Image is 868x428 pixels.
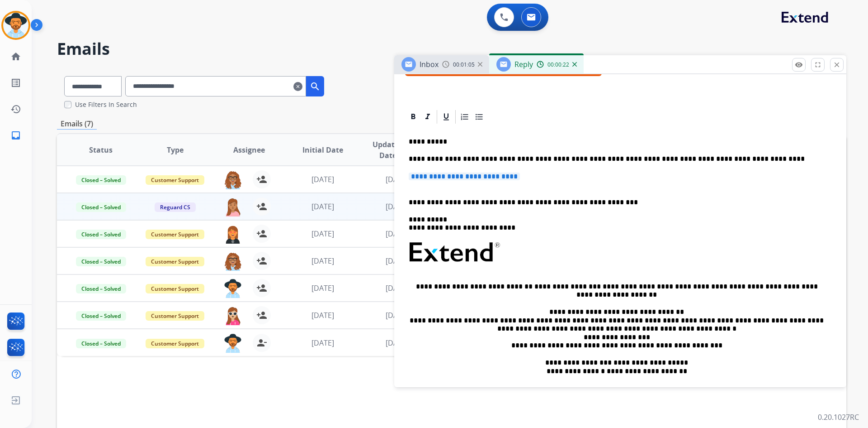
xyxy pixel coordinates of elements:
div: Bullet List [472,110,486,124]
mat-icon: person_add [256,201,267,212]
span: Customer Support [146,230,204,239]
div: Underline [439,110,453,124]
div: Bold [406,110,420,124]
span: [DATE] [386,283,408,293]
span: [DATE] [311,283,334,293]
img: agent-avatar [224,306,242,325]
mat-icon: remove_red_eye [795,61,803,69]
mat-icon: clear [293,81,302,92]
mat-icon: person_add [256,283,267,293]
span: [DATE] [311,310,334,320]
img: agent-avatar [224,225,242,244]
span: [DATE] [311,202,334,212]
div: Ordered List [458,110,472,124]
mat-icon: list_alt [10,77,21,88]
mat-icon: fullscreen [814,61,822,69]
span: Closed – Solved [76,230,126,239]
span: [DATE] [386,174,408,184]
mat-icon: person_remove [256,337,267,348]
mat-icon: inbox [10,130,21,141]
span: Type [167,144,184,155]
span: [DATE] [311,174,334,184]
span: Customer Support [146,257,204,266]
span: [DATE] [386,202,408,212]
span: Closed – Solved [76,257,126,266]
span: Closed – Solved [76,311,126,321]
img: agent-avatar [224,197,242,216]
div: Italic [421,110,434,124]
mat-icon: home [10,51,21,62]
mat-icon: person_add [256,174,267,185]
mat-icon: search [310,81,321,92]
span: Initial Date [302,144,343,155]
p: 0.20.1027RC [818,412,859,423]
img: agent-avatar [224,170,242,189]
span: [DATE] [386,256,408,266]
span: Customer Support [146,311,204,321]
span: Closed – Solved [76,202,126,212]
span: Reguard CS [155,202,196,212]
p: Emails (7) [57,118,97,130]
span: Reply [514,59,533,69]
mat-icon: person_add [256,228,267,239]
span: Closed – Solved [76,284,126,293]
span: Closed – Solved [76,175,126,185]
span: 00:01:05 [453,61,475,68]
mat-icon: person_add [256,310,267,321]
img: agent-avatar [224,252,242,271]
span: [DATE] [386,229,408,239]
span: Status [89,144,113,155]
span: Assignee [233,144,265,155]
mat-icon: close [833,61,841,69]
span: [DATE] [386,310,408,320]
mat-icon: person_add [256,255,267,266]
label: Use Filters In Search [75,100,137,109]
img: agent-avatar [224,334,242,353]
span: [DATE] [386,338,408,348]
span: Customer Support [146,339,204,348]
span: [DATE] [311,338,334,348]
span: Updated Date [368,139,409,161]
h2: Emails [57,40,846,58]
span: Inbox [420,59,439,69]
img: avatar [3,13,28,38]
img: agent-avatar [224,279,242,298]
mat-icon: history [10,104,21,115]
span: Customer Support [146,284,204,293]
span: Customer Support [146,175,204,185]
span: [DATE] [311,256,334,266]
span: 00:00:22 [547,61,569,68]
span: Closed – Solved [76,339,126,348]
span: [DATE] [311,229,334,239]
